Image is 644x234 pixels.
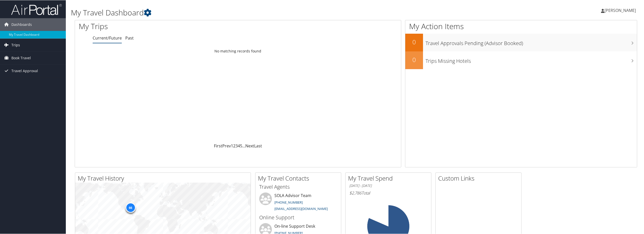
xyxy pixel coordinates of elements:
li: SOLA Advisor Team [257,192,340,213]
h2: My Travel Contacts [258,174,341,182]
h3: Travel Agents [259,183,337,190]
a: Prev [222,143,231,148]
a: [PERSON_NAME] [601,3,641,18]
span: … [242,143,245,148]
a: 3 [235,143,238,148]
h2: Custom Links [438,174,521,182]
a: Next [245,143,254,148]
a: Last [254,143,262,148]
span: $2,786 [349,190,361,196]
h3: Travel Approvals Pending (Advisor Booked) [426,37,637,47]
h1: My Action Items [405,21,637,31]
span: Book Travel [11,51,31,64]
span: [PERSON_NAME] [605,7,636,13]
a: 4 [238,143,240,148]
span: Trips [11,38,20,51]
span: Travel Approval [11,64,38,77]
h6: [DATE] - [DATE] [349,183,427,188]
h2: My Travel History [78,174,251,182]
a: Past [125,35,134,41]
a: 1 [231,143,233,148]
h2: 0 [405,37,423,46]
td: No matching records found [75,46,401,55]
h6: Total [349,190,427,196]
a: 0Travel Approvals Pending (Advisor Booked) [405,33,637,51]
a: [EMAIL_ADDRESS][DOMAIN_NAME] [274,206,328,211]
a: 2 [233,143,235,148]
a: Current/Future [93,35,122,41]
h3: Online Support [259,214,337,221]
a: 5 [240,143,242,148]
img: airportal-logo.png [11,3,62,15]
a: First [214,143,222,148]
span: Dashboards [11,18,32,31]
a: [PHONE_NUMBER] [274,200,303,204]
h1: My Travel Dashboard [71,7,451,18]
h2: My Travel Spend [348,174,431,182]
h1: My Trips [79,21,261,31]
h3: Trips Missing Hotels [426,55,637,64]
div: 66 [125,202,135,212]
a: 0Trips Missing Hotels [405,51,637,69]
h2: 0 [405,55,423,64]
